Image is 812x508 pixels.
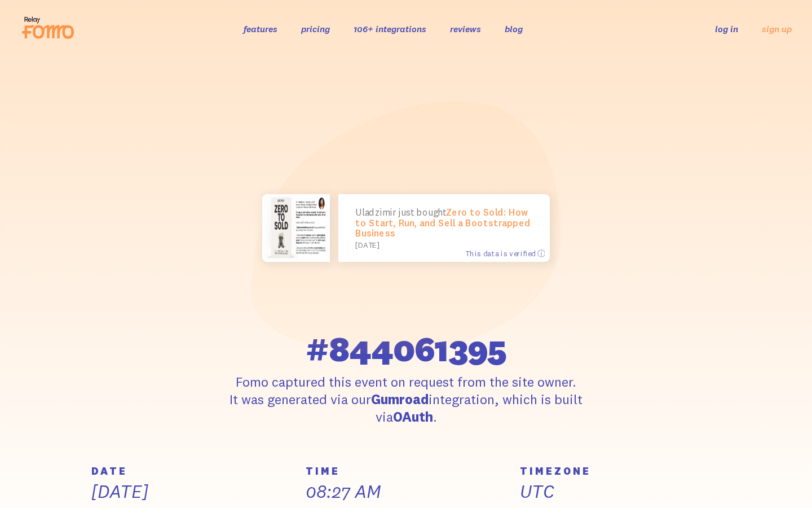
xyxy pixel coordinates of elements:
[355,207,531,239] a: Zero to Sold: How to Start, Run, and Sell a Bootstrapped Business
[762,23,792,35] a: sign up
[715,23,738,34] a: log in
[306,466,506,476] h5: TIME
[450,23,481,34] a: reviews
[301,23,330,34] a: pricing
[262,194,330,262] img: hr5si6dbfm2evq1jfri3cp23v0zw
[198,373,614,426] p: Fomo captured this event on request from the site owner. It was generated via our integration, wh...
[91,466,292,476] h5: DATE
[465,248,545,258] span: This data is verified ⓘ
[306,480,506,503] p: 08:27 AM
[371,391,429,408] strong: Gumroad
[520,466,721,476] h5: TIMEZONE
[354,23,426,34] a: 106+ integrations
[355,208,533,249] p: Uladzimir just bought
[393,408,433,425] strong: OAuth
[306,331,507,366] span: #844061395
[520,480,721,503] p: UTC
[505,23,523,34] a: blog
[244,23,277,34] a: features
[91,480,292,503] p: [DATE]
[355,240,528,249] small: [DATE]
